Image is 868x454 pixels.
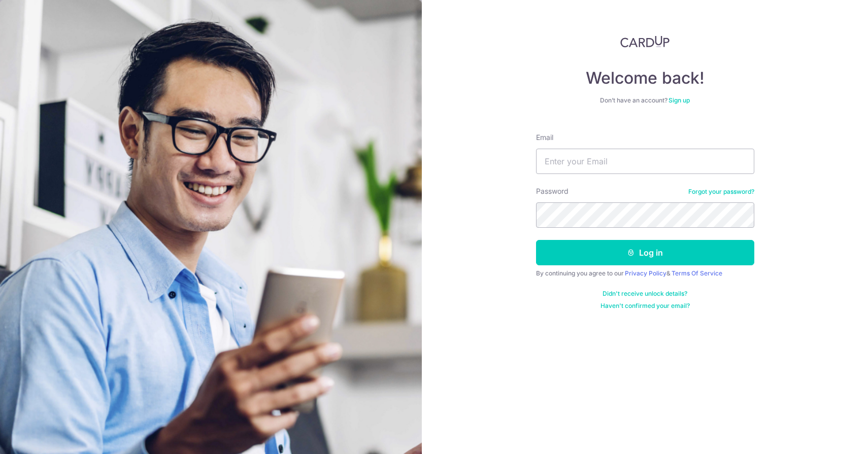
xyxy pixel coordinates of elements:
[536,96,754,104] div: Don’t have an account?
[536,240,754,265] button: Log in
[672,269,722,277] a: Terms Of Service
[669,96,690,104] a: Sign up
[536,149,754,174] input: Enter your Email
[536,186,569,196] label: Password
[603,290,687,298] a: Didn't receive unlock details?
[620,36,670,48] img: CardUp Logo
[688,188,754,196] a: Forgot your password?
[536,269,754,277] div: By continuing you agree to our &
[625,269,666,277] a: Privacy Policy
[536,132,553,143] label: Email
[536,68,754,88] h4: Welcome back!
[600,302,690,310] a: Haven't confirmed your email?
